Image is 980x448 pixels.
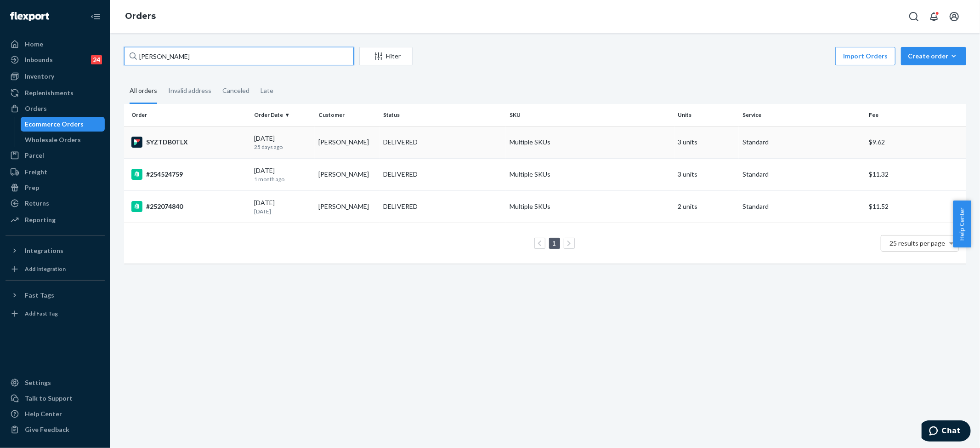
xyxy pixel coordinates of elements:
[865,190,966,223] td: $11.52
[25,409,62,419] div: Help Center
[6,391,105,406] button: Talk to Support
[6,262,105,276] a: Add Integration
[315,158,380,190] td: [PERSON_NAME]
[222,79,249,103] div: Canceled
[674,190,739,223] td: 2 units
[6,422,105,437] button: Give Feedback
[25,183,39,192] div: Prep
[6,288,105,303] button: Fast Tags
[25,55,53,64] div: Inbounds
[25,246,63,255] div: Integrations
[254,166,312,183] div: [DATE]
[6,86,105,100] a: Replenishments
[6,37,105,52] a: Home
[742,138,861,147] p: Standard
[131,201,247,212] div: #252074840
[21,132,105,147] a: Wholesale Orders
[383,202,418,211] div: DELIVERED
[506,126,674,158] td: Multiple SKUs
[25,72,54,81] div: Inventory
[6,375,105,390] a: Settings
[25,291,54,300] div: Fast Tags
[168,79,211,103] div: Invalid address
[674,158,739,190] td: 3 units
[131,169,247,180] div: #254524759
[254,134,312,151] div: [DATE]
[922,420,971,443] iframe: Opens a widget where you can chat to one of our agents
[10,12,49,21] img: Flexport logo
[6,52,105,67] a: Inbounds24
[315,126,380,158] td: [PERSON_NAME]
[506,190,674,223] td: Multiple SKUs
[261,79,273,103] div: Late
[254,175,312,183] p: 1 month ago
[953,201,971,247] button: Help Center
[6,306,105,321] a: Add Fast Tag
[25,40,43,49] div: Home
[124,47,354,65] input: Search orders
[742,202,861,211] p: Standard
[674,126,739,158] td: 3 units
[25,394,73,403] div: Talk to Support
[118,3,163,30] ol: breadcrumbs
[25,167,47,177] div: Freight
[254,207,312,215] p: [DATE]
[551,239,558,247] a: Page 1 is your current page
[25,151,44,160] div: Parcel
[25,135,81,144] div: Wholesale Orders
[6,101,105,116] a: Orders
[254,198,312,215] div: [DATE]
[865,126,966,158] td: $9.62
[945,7,963,26] button: Open account menu
[124,104,250,126] th: Order
[742,170,861,179] p: Standard
[25,88,74,98] div: Replenishments
[25,425,69,434] div: Give Feedback
[6,69,105,84] a: Inventory
[890,239,946,247] span: 25 results per page
[25,104,47,113] div: Orders
[925,7,943,26] button: Open notifications
[131,137,247,148] div: SYZTDB0TLX
[383,170,418,179] div: DELIVERED
[6,407,105,421] a: Help Center
[506,104,674,126] th: SKU
[739,104,865,126] th: Service
[315,190,380,223] td: [PERSON_NAME]
[6,165,105,179] a: Freight
[865,158,966,190] td: $11.32
[905,7,923,26] button: Open Search Box
[25,120,84,129] div: Ecommerce Orders
[86,7,105,26] button: Close Navigation
[6,196,105,211] a: Returns
[6,180,105,195] a: Prep
[25,265,66,273] div: Add Integration
[25,215,56,224] div: Reporting
[25,310,58,317] div: Add Fast Tag
[125,11,156,21] a: Orders
[318,111,376,119] div: Customer
[21,117,105,132] a: Ecommerce Orders
[674,104,739,126] th: Units
[506,158,674,190] td: Multiple SKUs
[359,47,413,65] button: Filter
[901,47,966,65] button: Create order
[250,104,315,126] th: Order Date
[25,378,51,387] div: Settings
[6,213,105,227] a: Reporting
[25,199,49,208] div: Returns
[360,52,412,61] div: Filter
[130,79,157,104] div: All orders
[383,138,418,147] div: DELIVERED
[908,52,959,61] div: Create order
[380,104,506,126] th: Status
[6,243,105,258] button: Integrations
[835,47,895,65] button: Import Orders
[254,143,312,151] p: 25 days ago
[865,104,966,126] th: Fee
[6,148,105,163] a: Parcel
[91,55,102,64] div: 24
